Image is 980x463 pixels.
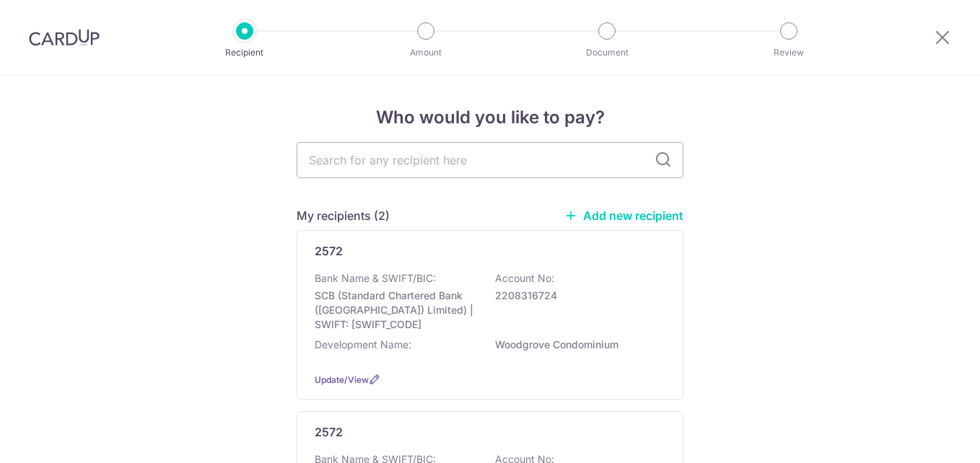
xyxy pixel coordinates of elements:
input: Search for any recipient here [297,142,683,178]
img: CardUp [29,29,100,46]
p: 2572 [315,242,343,260]
p: Document [554,45,660,60]
p: Account No: [495,271,554,286]
p: SCB (Standard Chartered Bank ([GEOGRAPHIC_DATA]) Limited) | SWIFT: [SWIFT_CODE] [315,288,476,332]
p: Bank Name & SWIFT/BIC: [315,271,436,286]
p: Amount [372,45,479,60]
p: 2208316724 [495,288,657,303]
p: Recipient [191,45,298,60]
p: Woodgrove Condominium [495,338,657,352]
a: Add new recipient [564,208,683,223]
h5: My recipients (2) [297,207,390,224]
p: Review [735,45,842,60]
a: Update/View [315,374,369,385]
p: 2572 [315,423,343,441]
h4: Who would you like to pay? [297,105,683,131]
p: Development Name: [315,338,411,352]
